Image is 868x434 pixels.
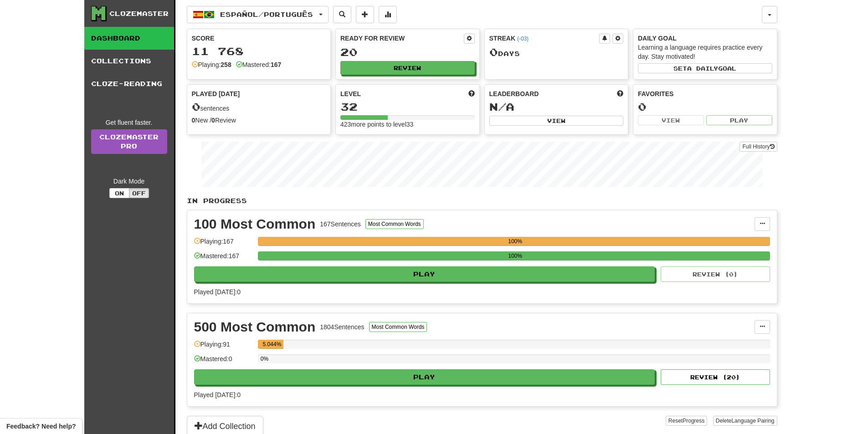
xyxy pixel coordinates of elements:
[687,65,718,71] span: a daily
[340,120,475,129] div: 423 more points to level 33
[468,89,475,98] span: Score more points to level up
[192,116,326,125] div: New / Review
[194,369,655,385] button: Play
[192,46,326,57] div: 11 768
[661,266,770,282] button: Review (0)
[194,340,253,355] div: Playing: 91
[194,266,655,282] button: Play
[211,117,215,124] strong: 0
[517,36,529,42] a: (-03)
[661,369,770,385] button: Review (20)
[489,46,498,58] span: 0
[192,34,326,43] div: Score
[194,288,241,296] span: Played [DATE]: 0
[109,188,129,198] button: On
[489,34,600,43] div: Streak
[638,89,772,98] div: Favorites
[683,418,704,424] span: Progress
[194,237,253,252] div: Playing: 167
[221,61,231,68] strong: 258
[320,220,361,229] div: 167 Sentences
[194,251,253,266] div: Mastered: 167
[617,89,623,98] span: This week in points, UTC
[236,60,282,69] div: Mastered:
[638,34,772,43] div: Daily Goal
[356,6,374,23] button: Add sentence to collection
[261,237,770,246] div: 100%
[489,46,624,58] div: Day s
[84,27,174,50] a: Dashboard
[369,322,427,332] button: Most Common Words
[340,89,361,98] span: Level
[740,142,777,152] button: Full History
[340,101,475,112] div: 32
[271,61,281,68] strong: 167
[91,177,167,186] div: Dark Mode
[194,391,241,398] span: Played [DATE]: 0
[187,196,777,205] p: In Progress
[489,116,624,126] button: View
[6,422,76,431] span: Open feedback widget
[220,10,313,18] span: Español / Português
[489,89,539,98] span: Leaderboard
[194,217,316,231] div: 100 Most Common
[84,50,174,72] a: Collections
[333,6,351,23] button: Search sentences
[638,101,772,112] div: 0
[706,115,772,125] button: Play
[109,9,169,18] div: Clozemaster
[340,61,475,75] button: Review
[713,416,777,426] button: DeleteLanguage Pairing
[340,34,464,43] div: Ready for Review
[731,418,774,424] span: Language Pairing
[91,118,167,127] div: Get fluent faster.
[638,43,772,61] div: Learning a language requires practice every day. Stay motivated!
[194,320,316,334] div: 500 Most Common
[666,416,707,426] button: ResetProgress
[489,100,514,113] span: N/A
[261,251,770,260] div: 100%
[192,60,231,69] div: Playing:
[194,354,253,369] div: Mastered: 0
[365,219,424,229] button: Most Common Words
[129,188,149,198] button: Off
[638,63,772,73] button: Seta dailygoal
[638,115,704,125] button: View
[320,322,364,332] div: 1804 Sentences
[340,46,475,58] div: 20
[187,6,329,23] button: Español/Português
[379,6,397,23] button: More stats
[261,340,283,349] div: 5.044%
[192,100,200,113] span: 0
[84,72,174,95] a: Cloze-Reading
[91,129,167,154] a: ClozemasterPro
[192,89,240,98] span: Played [DATE]
[192,117,195,124] strong: 0
[192,101,326,113] div: sentences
